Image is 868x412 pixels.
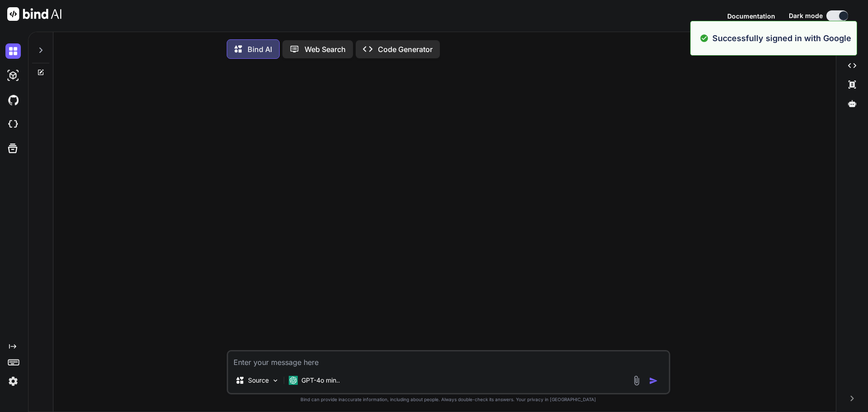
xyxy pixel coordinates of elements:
p: GPT-4o min.. [301,376,340,385]
p: Code Generator [378,44,433,55]
img: alert [700,32,709,44]
p: Successfully signed in with Google [712,32,851,44]
p: Web Search [305,44,346,55]
img: attachment [631,375,642,386]
span: Documentation [727,12,775,20]
span: Dark mode [789,11,823,20]
p: Bind AI [248,44,272,55]
img: cloudideIcon [5,117,21,132]
img: GPT-4o mini [289,376,298,385]
p: Source [248,376,269,385]
img: Bind AI [7,7,62,21]
img: icon [649,376,658,385]
img: Pick Models [272,377,279,384]
img: settings [5,374,21,389]
img: darkAi-studio [5,68,21,83]
button: Documentation [727,11,775,21]
img: darkChat [5,43,21,59]
img: githubDark [5,92,21,108]
p: Bind can provide inaccurate information, including about people. Always double-check its answers.... [227,396,670,403]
